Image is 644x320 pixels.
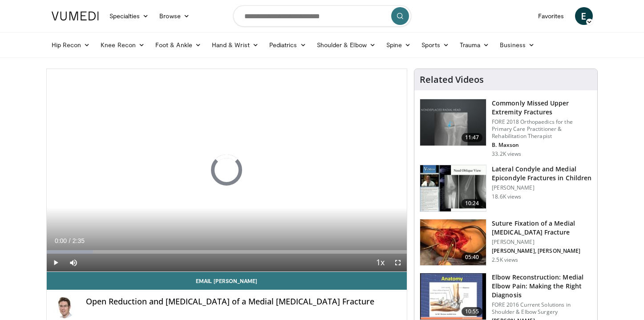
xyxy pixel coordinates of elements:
video-js: Video Player [47,69,407,272]
span: 0:00 [55,237,67,244]
a: Trauma [454,36,495,54]
h3: Suture Fixation of a Medial [MEDICAL_DATA] Fracture [492,219,592,237]
p: FORE 2018 Orthopaedics for the Primary Care Practitioner & Rehabilitation Therapist [492,118,592,140]
p: [PERSON_NAME] [492,239,592,246]
h3: Lateral Condyle and Medial Epicondyle Fractures in Children [492,165,592,182]
a: Foot & Ankle [150,36,207,54]
a: Spine [381,36,416,54]
p: 18.6K views [492,193,521,200]
button: Mute [65,254,82,271]
img: Avatar [54,297,75,318]
a: Specialties [104,7,154,25]
a: E [575,7,593,25]
a: Shoulder & Elbow [312,36,381,54]
a: Sports [416,36,454,54]
p: B. Maxson [492,142,592,149]
a: Knee Recon [95,36,150,54]
span: 2:35 [73,237,85,244]
h3: Elbow Reconstruction: Medial Elbow Pain: Making the Right Diagnosis [492,273,592,300]
a: Favorites [533,7,570,25]
a: Email [PERSON_NAME] [47,272,407,290]
img: b2c65235-e098-4cd2-ab0f-914df5e3e270.150x105_q85_crop-smart_upscale.jpg [420,99,486,146]
h4: Open Reduction and [MEDICAL_DATA] of a Medial [MEDICAL_DATA] Fracture [86,297,400,307]
p: 2.5K views [492,256,518,263]
a: 10:24 Lateral Condyle and Medial Epicondyle Fractures in Children [PERSON_NAME] 18.6K views [420,165,592,212]
p: FORE 2016 Current Solutions in Shoulder & Elbow Surgery [492,301,592,316]
h3: Commonly Missed Upper Extremity Fractures [492,99,592,117]
a: Pediatrics [264,36,312,54]
img: 270001_0000_1.png.150x105_q85_crop-smart_upscale.jpg [420,165,486,211]
button: Playback Rate [371,254,389,271]
img: 66ba8aa4-6a6b-4ee8-bf9d-5265c1bc7379.150x105_q85_crop-smart_upscale.jpg [420,219,486,266]
img: VuMedi Logo [52,12,99,20]
a: Hand & Wrist [207,36,264,54]
div: Progress Bar [47,250,407,254]
span: 05:40 [462,253,483,262]
button: Play [47,254,65,271]
span: 10:55 [462,307,483,316]
img: 36803670-8fbd-47ae-96f4-ac19e5fa6228.150x105_q85_crop-smart_upscale.jpg [420,273,486,320]
p: 33.2K views [492,150,521,158]
button: Fullscreen [389,254,407,271]
a: Hip Recon [46,36,96,54]
a: 11:47 Commonly Missed Upper Extremity Fractures FORE 2018 Orthopaedics for the Primary Care Pract... [420,99,592,158]
p: [PERSON_NAME], [PERSON_NAME] [492,247,592,255]
p: [PERSON_NAME] [492,184,592,191]
span: / [69,237,71,244]
span: 10:24 [462,199,483,208]
h4: Related Videos [420,74,484,85]
span: 11:47 [462,133,483,142]
input: Search topics, interventions [233,5,411,27]
a: 05:40 Suture Fixation of a Medial [MEDICAL_DATA] Fracture [PERSON_NAME] [PERSON_NAME], [PERSON_NA... [420,219,592,266]
a: Browse [154,7,195,25]
a: Business [494,36,540,54]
